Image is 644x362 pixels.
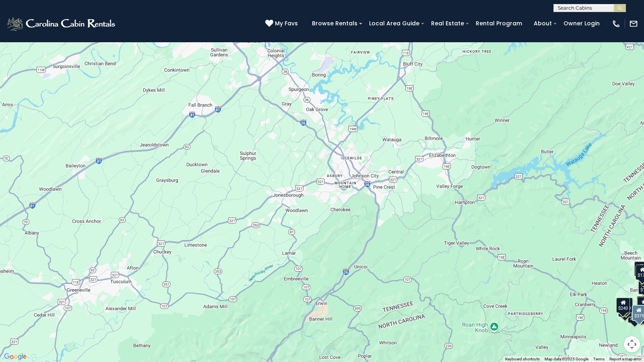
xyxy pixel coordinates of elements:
a: Owner Login [559,17,604,30]
a: My Favs [265,19,300,28]
a: Real Estate [427,17,468,30]
img: White-1-2.png [6,16,118,32]
a: Local Area Guide [365,17,423,30]
a: Browse Rentals [308,17,361,30]
a: Rental Program [472,17,526,30]
img: mail-regular-white.png [629,19,638,28]
img: phone-regular-white.png [612,19,621,28]
a: About [530,17,556,30]
span: My Favs [275,19,298,28]
div: $240 [616,298,630,313]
